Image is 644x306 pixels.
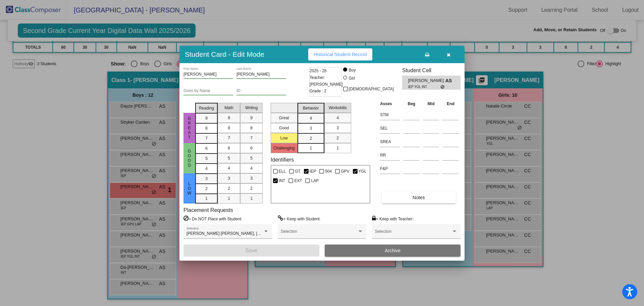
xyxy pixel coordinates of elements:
span: Grade : 2 [310,88,326,94]
label: Placement Requests [183,207,233,213]
input: assessment [380,110,400,120]
span: Teacher: [PERSON_NAME] [310,74,343,88]
span: [DEMOGRAPHIC_DATA] [349,85,394,93]
span: Writing [245,105,258,111]
th: Asses [378,100,401,107]
span: Workskills [329,105,347,111]
div: Boy [348,67,356,73]
button: Save [183,245,319,257]
input: goes by name [183,89,233,93]
span: ELL [279,167,286,175]
button: Archive [325,245,461,257]
span: 3 [205,176,208,182]
span: 7 [228,135,230,141]
label: = Keep with Teacher: [372,215,414,222]
span: 5 [205,156,208,162]
span: 7 [205,135,208,141]
span: 5 [250,155,253,161]
span: 2025 - 26 [310,68,327,74]
th: Mid [421,100,441,107]
h3: Student Card - Edit Mode [185,50,264,58]
button: Notes [382,191,455,204]
span: Math [224,105,233,111]
span: 6 [228,145,230,151]
span: 3 [310,125,312,131]
span: 6 [205,145,208,151]
span: Save [245,248,257,253]
span: 6 [250,145,253,151]
h3: Student Cell [402,67,461,74]
span: 1 [205,195,208,202]
button: Historical Student Record [308,48,372,60]
span: 4 [205,166,208,172]
span: EXT [294,177,302,185]
span: Behavior [303,105,319,111]
span: Reading [199,105,214,111]
span: [PERSON_NAME] [408,77,445,84]
label: = Do NOT Place with Student: [183,215,242,222]
span: 3 [336,125,339,131]
label: Identifiers [271,157,294,163]
span: 1 [250,195,253,202]
div: Girl [348,75,355,81]
input: assessment [380,123,400,133]
span: 1 [336,145,339,151]
span: 3 [228,175,230,181]
span: 9 [228,115,230,121]
span: 504 [325,167,332,175]
span: 2 [205,186,208,192]
span: Archive [385,248,400,253]
span: Historical Student Record [314,52,367,57]
span: GPV [341,167,349,175]
span: 4 [228,165,230,171]
th: End [441,100,461,107]
span: 9 [205,115,208,121]
span: GT [295,167,301,175]
span: [PERSON_NAME] [PERSON_NAME], [PERSON_NAME] [186,231,289,236]
span: AS [445,77,455,84]
label: = Keep with Student: [278,215,321,222]
span: 8 [228,125,230,131]
input: assessment [380,150,400,160]
span: 2 [228,185,230,191]
input: assessment [380,164,400,174]
span: Low [186,181,193,195]
span: IEP YGL INT [408,84,440,89]
th: Beg [401,100,421,107]
span: 8 [205,125,208,131]
span: 1 [310,145,312,151]
span: Notes [413,195,425,200]
span: 2 [250,185,253,191]
span: 9 [250,115,253,121]
span: INT [279,177,285,185]
span: Good [186,149,193,168]
span: Great [186,116,193,140]
span: 4 [336,115,339,121]
span: 4 [250,165,253,171]
span: 1 [228,195,230,202]
span: 7 [250,135,253,141]
span: 2 [310,135,312,141]
span: 5 [228,155,230,161]
span: 3 [250,175,253,181]
span: 2 [336,135,339,141]
span: LAP [311,177,319,185]
span: IEP [310,167,316,175]
input: assessment [380,137,400,147]
span: 8 [250,125,253,131]
span: YGL [359,167,367,175]
span: 4 [310,115,312,121]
